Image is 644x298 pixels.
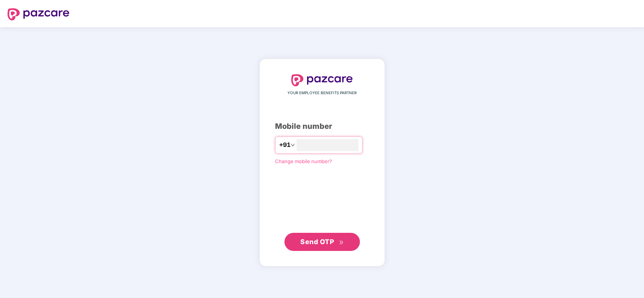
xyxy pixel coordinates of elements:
img: logo [291,74,353,86]
img: logo [8,8,69,20]
span: Send OTP [300,238,334,246]
a: Change mobile number? [275,158,332,164]
span: double-right [339,240,344,245]
button: Send OTPdouble-right [284,233,360,251]
span: down [290,143,295,147]
div: Mobile number [275,121,369,132]
span: YOUR EMPLOYEE BENEFITS PARTNER [287,90,357,96]
span: +91 [279,140,290,150]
